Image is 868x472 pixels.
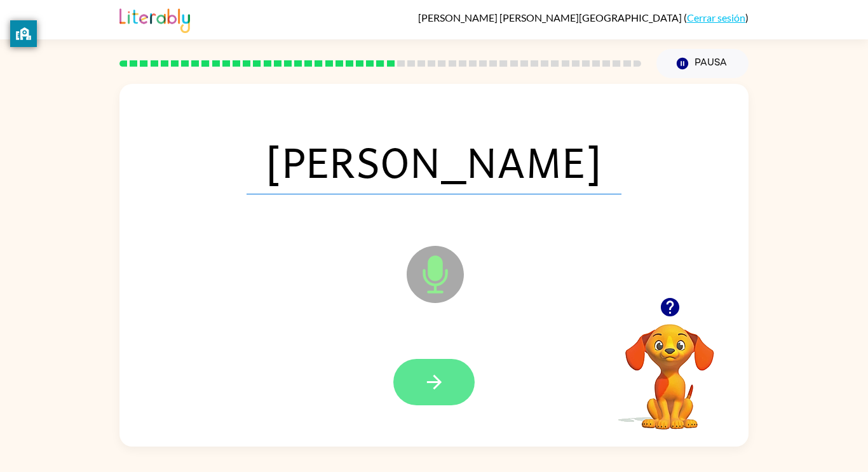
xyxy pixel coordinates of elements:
button: Pausa [656,49,749,78]
video: Tu navegador debe admitir la reproducción de archivos .mp4 para usar Literably. Intenta usar otro... [606,304,733,431]
span: [PERSON_NAME] [PERSON_NAME][GEOGRAPHIC_DATA] [418,11,684,24]
span: [PERSON_NAME] [247,128,621,194]
img: Literably [119,5,190,33]
a: Cerrar sesión [687,11,745,24]
button: privacy banner [10,20,37,47]
div: ( ) [418,11,749,24]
